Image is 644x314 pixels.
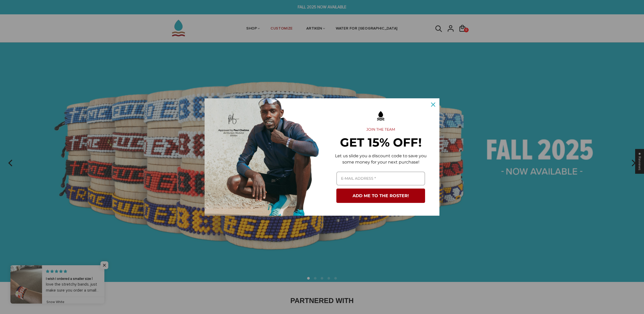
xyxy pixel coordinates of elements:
[330,127,431,132] h2: JOIN THE TEAM
[336,189,425,203] button: ADD ME TO THE ROSTER!
[340,135,422,149] strong: GET 15% OFF!
[336,172,425,185] input: Email field
[431,102,435,107] svg: close icon
[330,153,431,165] p: Let us slide you a discount code to save you some money for your next purchase!
[427,98,439,111] button: Close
